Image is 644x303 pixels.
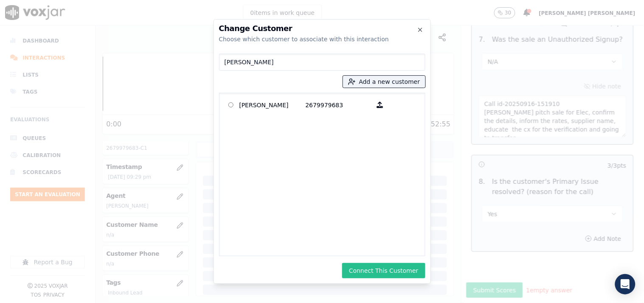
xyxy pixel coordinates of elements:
div: Open Intercom Messenger [615,274,636,294]
p: 2679979683 [306,98,372,111]
button: Add a new customer [343,76,425,88]
h2: Change Customer [219,25,425,32]
button: [PERSON_NAME] 2679979683 [372,98,388,111]
div: Choose which customer to associate with this interaction [219,35,425,43]
button: Connect This Customer [342,263,425,278]
input: [PERSON_NAME] 2679979683 [228,102,234,108]
input: Search Customers [219,54,425,71]
p: [PERSON_NAME] [239,98,306,111]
